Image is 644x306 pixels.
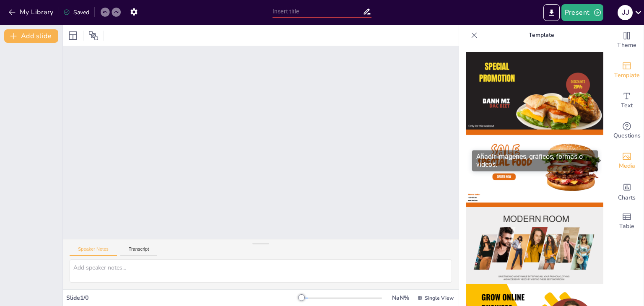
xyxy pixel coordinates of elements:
[610,206,644,236] div: Add a table
[614,71,640,80] span: Template
[610,116,644,146] div: Get real-time input from your audience
[466,207,603,285] img: thumb-3.png
[619,161,635,171] span: Media
[63,8,89,16] div: Saved
[6,5,57,19] button: My Library
[618,4,633,21] button: J J
[610,86,644,116] div: Add text boxes
[466,130,603,207] img: thumb-2.png
[613,131,641,140] span: Questions
[610,146,644,176] div: Add images, graphics, shapes or video
[425,295,454,301] span: Single View
[610,25,644,55] div: Change the overall theme
[543,4,560,21] button: Export to PowerPoint
[466,52,603,130] img: thumb-1.png
[619,222,634,231] span: Table
[617,41,636,50] span: Theme
[618,5,633,20] div: J J
[561,4,603,21] button: Present
[610,55,644,86] div: Add ready made slides
[273,5,363,18] input: Insert title
[621,101,633,110] span: Text
[610,176,644,206] div: Add charts and graphs
[481,25,602,45] p: Template
[120,246,158,256] button: Transcript
[390,294,410,302] div: NaN %
[4,29,58,43] button: Add slide
[70,246,117,256] button: Speaker Notes
[618,193,636,202] span: Charts
[476,153,583,169] font: Añadir imágenes, gráficos, formas o vídeos.
[66,294,301,302] div: Slide 1 / 0
[88,31,99,41] span: Position
[66,29,80,42] div: Layout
